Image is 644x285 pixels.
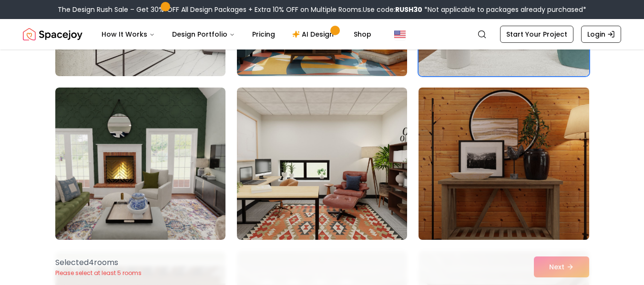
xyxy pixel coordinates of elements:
[23,25,82,44] img: Spacejoy Logo
[23,25,82,44] a: Spacejoy
[55,257,142,268] p: Selected 4 room s
[395,5,422,14] b: RUSH30
[500,26,573,43] a: Start Your Project
[285,25,344,44] a: AI Design
[55,269,142,277] p: Please select at least 5 rooms
[23,19,621,49] nav: Global
[94,25,379,44] nav: Main
[58,5,586,14] div: The Design Rush Sale – Get 30% OFF All Design Packages + Extra 10% OFF on Multiple Rooms.
[94,25,163,44] button: How It Works
[414,84,593,244] img: Room room-15
[581,26,621,43] a: Login
[363,5,422,14] span: Use code:
[245,25,283,44] a: Pricing
[422,5,586,14] span: *Not applicable to packages already purchased*
[55,88,225,240] img: Room room-13
[394,29,406,40] img: United States
[237,88,407,240] img: Room room-14
[164,25,243,44] button: Design Portfolio
[346,25,379,44] a: Shop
